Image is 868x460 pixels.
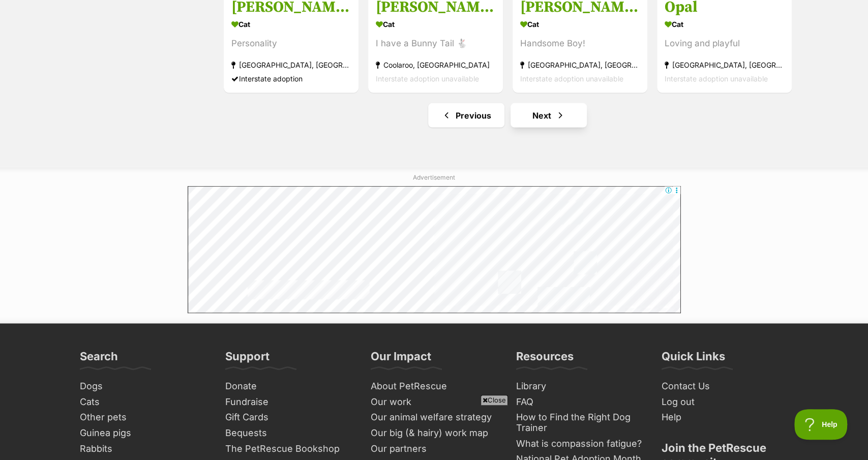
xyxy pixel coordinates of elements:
[520,17,640,32] div: Cat
[520,74,623,83] span: Interstate adoption unavailable
[223,103,793,128] nav: Pagination
[520,37,640,50] div: Handsome Boy!
[511,103,587,128] a: Next page
[371,349,431,369] h3: Our Impact
[188,186,681,313] iframe: Advertisement
[376,17,495,32] div: Cat
[376,58,495,72] div: Coolaroo, [GEOGRAPHIC_DATA]
[428,103,504,128] a: Previous page
[249,409,619,455] iframe: Advertisement
[76,425,211,441] a: Guinea pigs
[221,425,356,441] a: Bequests
[231,37,351,50] div: Personality
[76,410,211,425] a: Other pets
[231,17,351,32] div: Cat
[231,72,351,85] div: Interstate adoption
[481,395,508,405] span: Close
[231,58,351,72] div: [GEOGRAPHIC_DATA], [GEOGRAPHIC_DATA]
[516,349,574,369] h3: Resources
[665,37,784,50] div: Loving and playful
[221,410,356,425] a: Gift Cards
[665,74,768,83] span: Interstate adoption unavailable
[512,394,647,410] a: FAQ
[657,410,793,425] a: Help
[225,349,270,369] h3: Support
[221,441,356,457] a: The PetRescue Bookshop
[76,379,211,394] a: Dogs
[376,74,479,83] span: Interstate adoption unavailable
[665,17,784,32] div: Cat
[376,37,495,50] div: I have a Bunny Tail 🐇
[76,441,211,457] a: Rabbits
[520,58,640,72] div: [GEOGRAPHIC_DATA], [GEOGRAPHIC_DATA]
[221,379,356,394] a: Donate
[367,379,502,394] a: About PetRescue
[657,394,793,410] a: Log out
[367,394,502,410] a: Our work
[80,349,118,369] h3: Search
[665,58,784,72] div: [GEOGRAPHIC_DATA], [GEOGRAPHIC_DATA]
[662,349,725,369] h3: Quick Links
[794,409,848,440] iframe: Help Scout Beacon - Open
[512,379,647,394] a: Library
[76,394,211,410] a: Cats
[221,394,356,410] a: Fundraise
[657,379,793,394] a: Contact Us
